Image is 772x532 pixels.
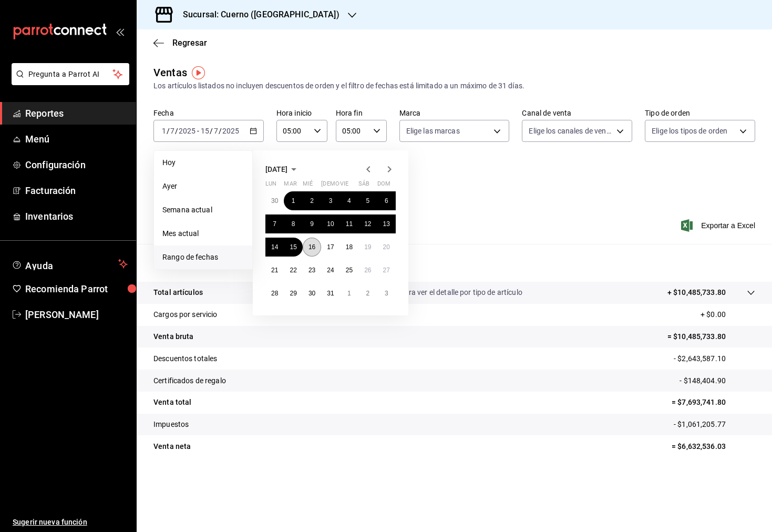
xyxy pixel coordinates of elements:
button: 16 de julio de 2025 [303,238,321,257]
button: 24 de julio de 2025 [321,261,339,280]
p: Total artículos [153,287,203,298]
p: = $7,693,741.80 [672,397,755,408]
p: Resumen [153,257,755,269]
button: 13 de julio de 2025 [377,214,396,233]
span: Pregunta a Parrot AI [28,69,113,80]
input: ---- [178,127,196,135]
abbr: 2 de julio de 2025 [310,197,314,204]
span: - [197,127,199,135]
abbr: 20 de julio de 2025 [383,243,390,251]
button: 18 de julio de 2025 [340,238,358,257]
button: 2 de agosto de 2025 [358,284,377,303]
input: -- [213,127,219,135]
img: Tooltip marker [192,66,205,79]
abbr: 22 de julio de 2025 [290,267,296,274]
span: Sugerir nueva función [13,517,128,528]
button: 5 de julio de 2025 [358,191,377,210]
label: Canal de venta [522,109,632,117]
input: -- [170,127,175,135]
span: Regresar [172,38,207,48]
abbr: 3 de agosto de 2025 [385,290,388,297]
span: [PERSON_NAME] [25,308,128,322]
abbr: 29 de julio de 2025 [290,290,296,297]
button: 30 de julio de 2025 [303,284,321,303]
button: Regresar [153,38,207,48]
button: Exportar a Excel [683,219,755,232]
span: Menú [25,132,128,146]
span: / [210,127,213,135]
abbr: 13 de julio de 2025 [383,220,390,228]
p: Certificados de regalo [153,375,226,386]
button: 1 de julio de 2025 [284,191,302,210]
button: 11 de julio de 2025 [340,214,358,233]
button: 12 de julio de 2025 [358,214,377,233]
p: + $10,485,733.80 [667,287,726,298]
span: Elige las marcas [406,126,460,136]
abbr: 16 de julio de 2025 [308,243,315,251]
input: -- [161,127,167,135]
abbr: 12 de julio de 2025 [364,220,371,228]
button: 19 de julio de 2025 [358,238,377,257]
abbr: 26 de julio de 2025 [364,267,371,274]
p: Cargos por servicio [153,309,218,320]
label: Hora inicio [276,109,327,117]
abbr: 5 de julio de 2025 [366,197,369,204]
p: - $1,061,205.77 [674,419,755,430]
label: Fecha [153,109,264,117]
span: [DATE] [265,165,287,173]
abbr: 24 de julio de 2025 [327,267,334,274]
p: Venta total [153,397,191,408]
span: Inventarios [25,209,128,223]
button: 3 de julio de 2025 [321,191,339,210]
abbr: 25 de julio de 2025 [346,267,353,274]
abbr: lunes [265,180,276,191]
abbr: 27 de julio de 2025 [383,267,390,274]
abbr: jueves [321,180,383,191]
abbr: 17 de julio de 2025 [327,243,334,251]
abbr: 23 de julio de 2025 [308,267,315,274]
abbr: 15 de julio de 2025 [290,243,296,251]
abbr: viernes [340,180,348,191]
abbr: 1 de julio de 2025 [292,197,295,204]
span: Rango de fechas [162,252,244,263]
label: Marca [399,109,510,117]
button: 22 de julio de 2025 [284,261,302,280]
p: Impuestos [153,419,189,430]
p: - $148,404.90 [680,375,755,386]
button: [DATE] [265,163,300,176]
button: 6 de julio de 2025 [377,191,396,210]
h3: Sucursal: Cuerno ([GEOGRAPHIC_DATA]) [174,8,339,21]
button: 2 de julio de 2025 [303,191,321,210]
button: 17 de julio de 2025 [321,238,339,257]
button: 31 de julio de 2025 [321,284,339,303]
div: Los artículos listados no incluyen descuentos de orden y el filtro de fechas está limitado a un m... [153,80,755,91]
abbr: 7 de julio de 2025 [273,220,276,228]
button: 3 de agosto de 2025 [377,284,396,303]
span: Reportes [25,106,128,120]
span: / [175,127,178,135]
abbr: 28 de julio de 2025 [271,290,278,297]
button: 28 de julio de 2025 [265,284,284,303]
button: open_drawer_menu [116,27,124,36]
abbr: miércoles [303,180,313,191]
button: Pregunta a Parrot AI [12,63,129,85]
button: 8 de julio de 2025 [284,214,302,233]
abbr: 30 de julio de 2025 [308,290,315,297]
a: Pregunta a Parrot AI [7,76,129,87]
span: Elige los canales de venta [529,126,613,136]
p: Venta bruta [153,331,193,342]
abbr: 11 de julio de 2025 [346,220,353,228]
abbr: 21 de julio de 2025 [271,267,278,274]
abbr: sábado [358,180,369,191]
abbr: 19 de julio de 2025 [364,243,371,251]
abbr: 30 de junio de 2025 [271,197,278,204]
button: 4 de julio de 2025 [340,191,358,210]
p: Descuentos totales [153,353,217,364]
p: - $2,643,587.10 [674,353,755,364]
abbr: 3 de julio de 2025 [329,197,333,204]
span: Configuración [25,158,128,172]
span: Ayuda [25,258,114,270]
span: Hoy [162,157,244,168]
